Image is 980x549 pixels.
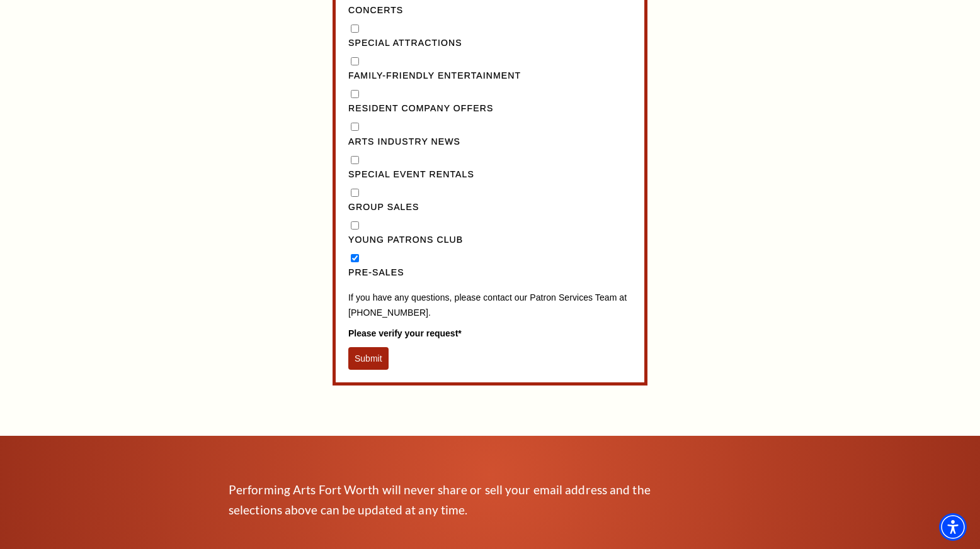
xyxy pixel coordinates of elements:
label: Special Event Rentals [348,167,632,182]
label: Please verify your request* [348,326,632,340]
label: Family-Friendly Entertainment [348,69,632,84]
label: Group Sales [348,200,632,215]
p: If you have any questions, please contact our Patron Services Team at [PHONE_NUMBER]. [348,291,632,320]
label: Special Attractions [348,36,632,51]
div: Accessibility Menu [939,513,967,541]
label: Resident Company Offers [348,101,632,116]
label: Concerts [348,3,632,18]
button: Submit [348,347,389,370]
label: Arts Industry News [348,135,632,150]
p: Performing Arts Fort Worth will never share or sell your email address and the selections above c... [229,480,669,520]
label: Young Patrons Club [348,233,632,248]
label: Pre-Sales [348,265,632,280]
